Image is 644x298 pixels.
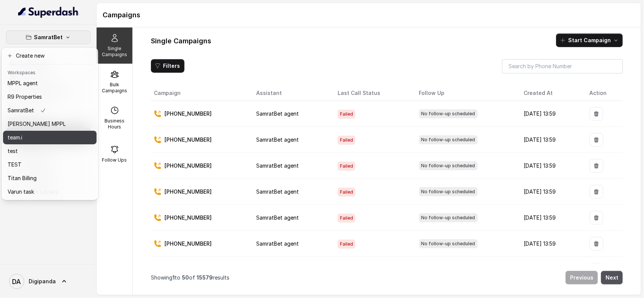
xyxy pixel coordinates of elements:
header: Workspaces [3,66,97,78]
p: SamratBet [8,106,34,115]
div: SamratBet [2,47,98,200]
p: SamratBet [34,33,63,42]
p: MPPL agent [8,79,38,88]
p: Varun task [8,187,34,196]
p: team.i [8,133,22,142]
p: R9 Properties [8,92,42,101]
p: [PERSON_NAME] MPPL [8,119,66,128]
button: SamratBet [6,31,91,44]
p: test [8,147,18,156]
p: TEST [8,160,22,169]
p: Titan Billing [8,174,37,183]
button: Create new [3,49,97,63]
